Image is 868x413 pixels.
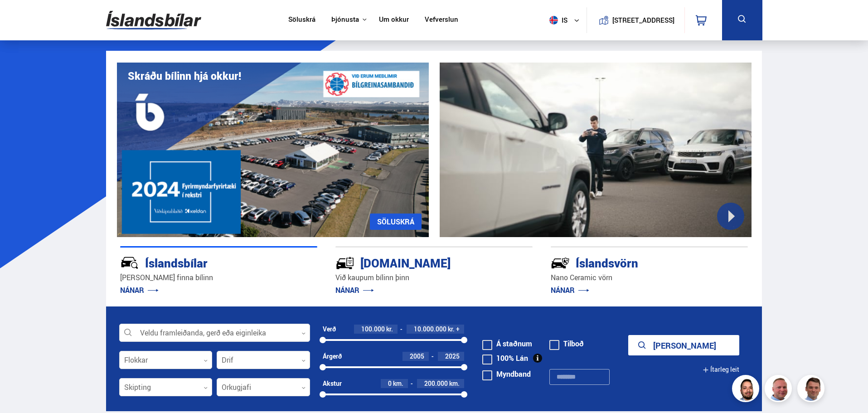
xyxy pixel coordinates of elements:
p: Nano Ceramic vörn [551,272,748,283]
span: 100.000 [361,325,385,333]
button: [STREET_ADDRESS] [616,16,671,24]
span: 2025 [445,352,460,360]
span: km. [393,380,403,387]
span: 0 [388,379,392,388]
div: [DOMAIN_NAME] [335,254,500,270]
img: siFngHWaQ9KaOqBr.png [766,376,793,403]
a: NÁNAR [551,285,589,295]
span: is [546,16,568,24]
a: Vefverslun [425,15,458,25]
a: SÖLUSKRÁ [370,214,422,230]
img: JRvxyua_JYH6wB4c.svg [120,253,139,272]
img: eKx6w-_Home_640_.png [117,63,429,237]
p: [PERSON_NAME] finna bílinn [120,272,317,283]
img: tr5P-W3DuiFaO7aO.svg [335,253,354,272]
div: Íslandsvörn [551,254,716,270]
span: 10.000.000 [414,325,446,333]
a: Um okkur [379,15,409,25]
p: Við kaupum bílinn þinn [335,272,533,283]
span: + [456,326,460,333]
label: Tilboð [549,340,584,347]
div: Akstur [323,380,342,387]
span: kr. [386,326,393,333]
img: G0Ugv5HjCgRt.svg [106,5,201,35]
img: FbJEzSuNWCJXmdc-.webp [799,376,826,403]
a: Söluskrá [288,15,315,25]
span: 2005 [410,352,424,360]
span: kr. [448,326,455,333]
div: Verð [323,326,336,333]
h1: Skráðu bílinn hjá okkur! [128,70,241,82]
div: Árgerð [323,353,342,360]
span: km. [449,380,460,387]
button: [PERSON_NAME] [628,335,739,355]
img: -Svtn6bYgwAsiwNX.svg [551,253,570,272]
img: nhp88E3Fdnt1Opn2.png [733,376,761,403]
label: 100% Lán [482,355,528,362]
button: Þjónusta [331,15,359,24]
label: Á staðnum [482,340,532,347]
a: [STREET_ADDRESS] [592,7,679,33]
label: Myndband [482,370,531,378]
img: svg+xml;base64,PHN2ZyB4bWxucz0iaHR0cDovL3d3dy53My5vcmcvMjAwMC9zdmciIHdpZHRoPSI1MTIiIGhlaWdodD0iNT... [549,16,558,24]
a: NÁNAR [335,285,374,295]
span: 200.000 [424,379,448,388]
button: is [546,7,587,34]
div: Íslandsbílar [120,254,285,270]
button: Ítarleg leit [703,360,739,380]
a: NÁNAR [120,285,159,295]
